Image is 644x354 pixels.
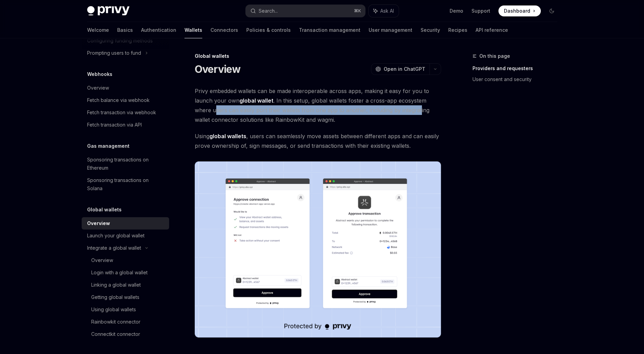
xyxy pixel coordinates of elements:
a: Sponsoring transactions on Ethereum [82,154,169,174]
a: Dashboard [498,5,541,16]
div: Launch your global wallet [87,232,145,240]
div: Sponsoring transactions on Solana [87,176,165,193]
a: Fetch transaction via API [82,119,169,131]
a: Welcome [87,22,109,38]
div: Sponsoring transactions on Ethereum [87,156,165,172]
a: Policies & controls [246,22,291,38]
a: Support [471,8,490,14]
div: Integrate a global wallet [87,244,141,252]
h5: Global wallets [87,206,122,214]
a: Overview [82,82,169,94]
a: Fetch balance via webhook [82,94,169,106]
div: Global wallets [195,53,441,60]
a: Rainbowkit connector [82,316,169,328]
a: Connectors [210,22,238,38]
h5: Gas management [87,142,129,150]
a: Overview [82,217,169,230]
div: Rainbowkit connector [91,318,140,326]
a: Security [421,22,440,38]
a: Getting global wallets [82,291,169,303]
a: Transaction management [299,22,360,38]
a: Connectkit connector [82,328,169,340]
strong: global wallet [239,97,273,104]
a: Providers and requesters [472,63,563,74]
strong: global wallets [209,133,246,140]
a: Using global wallets [82,303,169,316]
a: User consent and security [472,74,563,85]
div: Overview [87,219,110,227]
a: Login with a global wallet [82,266,169,279]
a: Demo [450,8,463,14]
a: API reference [476,22,508,38]
div: Fetch transaction via webhook [87,108,156,117]
div: Prompting users to fund [87,49,141,57]
a: Linking a global wallet [82,279,169,291]
span: On this page [479,52,510,60]
img: images/Crossapp.png [195,161,441,338]
a: Wallets [184,22,202,38]
span: Dashboard [504,8,530,14]
div: Getting global wallets [91,293,139,301]
div: Connectkit connector [91,330,140,338]
h1: Overview [195,63,241,75]
a: Recipes [448,22,467,38]
a: Basics [117,22,133,38]
a: Sponsoring transactions on Solana [82,174,169,195]
button: Open in ChatGPT [371,63,429,75]
div: Linking a global wallet [91,281,141,289]
div: Overview [91,256,113,264]
span: ⌘ K [354,8,361,14]
img: dark logo [87,6,129,16]
h5: Webhooks [87,70,112,78]
div: Overview [87,84,109,92]
a: Authentication [141,22,176,38]
span: Ask AI [380,8,394,14]
div: Fetch balance via webhook [87,96,150,104]
span: Privy embedded wallets can be made interoperable across apps, making it easy for you to launch yo... [195,86,441,124]
div: Fetch transaction via API [87,121,142,129]
button: Search...⌘K [246,5,365,17]
div: Login with a global wallet [91,268,148,277]
a: Fetch transaction via webhook [82,106,169,119]
div: Using global wallets [91,305,136,314]
span: Using , users can seamlessly move assets between different apps and can easily prove ownership of... [195,131,441,150]
a: User management [369,22,412,38]
span: Open in ChatGPT [384,66,425,73]
button: Toggle dark mode [546,5,557,16]
a: Overview [82,254,169,266]
a: Launch your global wallet [82,230,169,242]
button: Ask AI [369,5,399,17]
div: Search... [259,7,278,15]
